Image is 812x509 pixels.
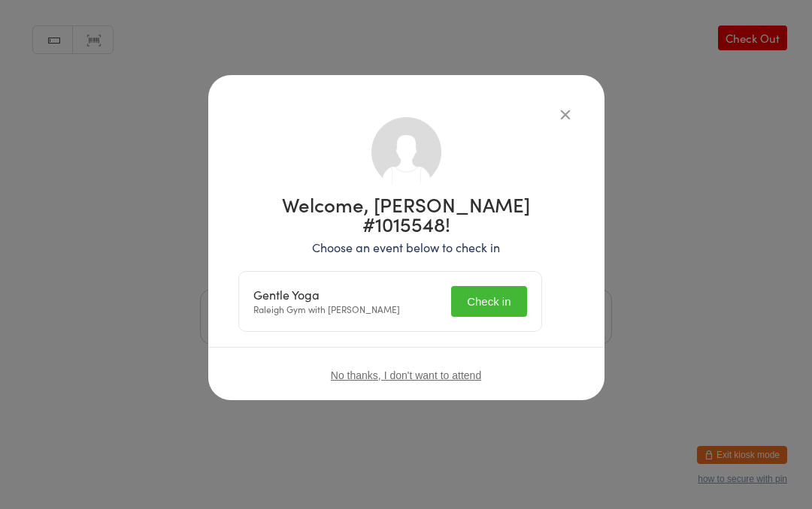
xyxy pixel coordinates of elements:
img: no_photo.png [371,117,441,187]
button: No thanks, I don't want to attend [331,369,481,381]
div: Gentle Yoga [253,288,400,302]
p: Choose an event below to check in [238,239,574,256]
button: Check in [451,286,526,317]
div: Raleigh Gym with [PERSON_NAME] [253,288,400,316]
h1: Welcome, [PERSON_NAME] #1015548! [238,194,574,233]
